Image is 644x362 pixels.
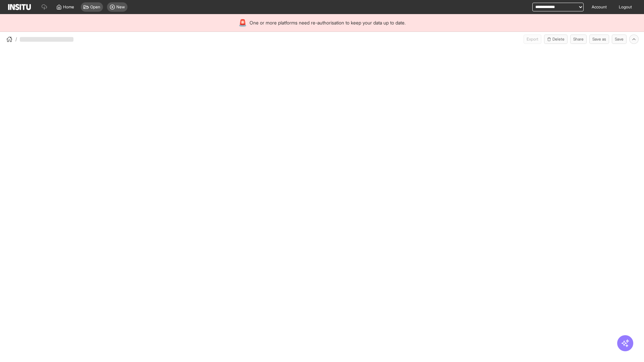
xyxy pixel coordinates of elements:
[116,4,125,10] span: New
[250,19,406,26] span: One or more platforms need re-authorisation to keep your data up to date.
[544,35,568,44] button: Delete
[589,35,609,44] button: Save as
[570,35,587,44] button: Share
[90,4,100,10] span: Open
[5,35,17,43] button: /
[612,35,627,44] button: Save
[15,36,17,43] span: /
[238,18,247,27] div: 🚨
[63,4,74,10] span: Home
[524,35,541,44] button: Export
[8,4,31,10] img: Logo
[524,35,541,44] span: Can currently only export from Insights reports.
